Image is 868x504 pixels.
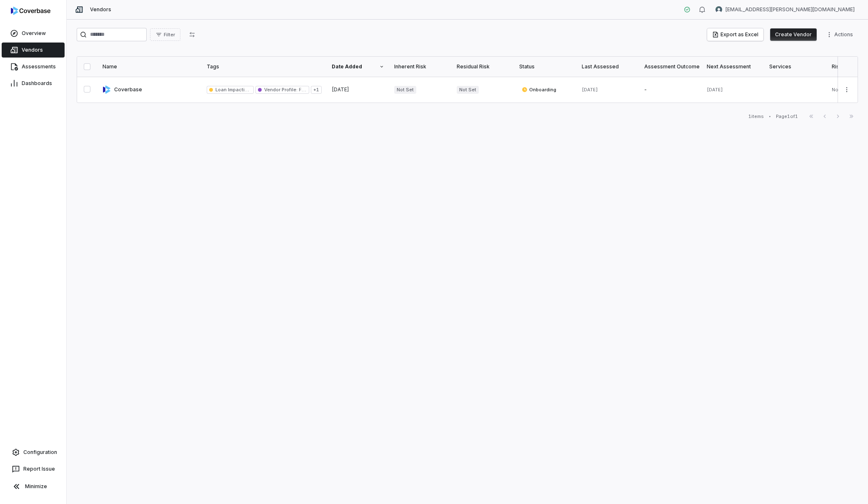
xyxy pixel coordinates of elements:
div: Name [103,63,197,70]
div: Assessment Outcome [644,63,697,70]
a: Overview [2,26,65,41]
button: Report Issue [3,461,63,476]
div: Last Assessed [582,63,634,70]
div: Date Added [332,63,384,70]
td: - [639,77,702,103]
button: undefined undefined avatar[EMAIL_ADDRESS][PERSON_NAME][DOMAIN_NAME] [710,3,860,16]
img: logo-D7KZi-bG.svg [11,7,50,15]
div: Residual Risk [457,63,509,70]
img: undefined undefined avatar [715,6,722,13]
div: Next Assessment [707,63,759,70]
button: More actions [823,28,858,41]
span: Assessments [22,63,56,70]
span: + 1 [311,86,322,94]
button: Export as Excel [707,28,763,41]
span: Filter [164,32,175,38]
div: Services [769,63,822,70]
span: Vendors [90,6,111,13]
span: [EMAIL_ADDRESS][PERSON_NAME][DOMAIN_NAME] [725,6,855,13]
button: Minimize [3,478,63,495]
button: Create Vendor [770,28,817,41]
span: [DATE] [332,86,349,93]
span: Loan Impacting : [215,87,252,93]
div: 1 items [748,113,764,120]
span: Report Issue [23,466,55,472]
a: Vendors [2,43,65,58]
a: Dashboards [2,76,65,91]
span: Onboarding [522,86,556,93]
span: Financial [298,87,319,93]
div: Tags [207,63,322,70]
span: Not Set [457,86,479,94]
span: Vendor Profile : [264,87,298,93]
span: Overview [22,30,46,37]
span: Dashboards [22,80,52,87]
div: Status [519,63,572,70]
div: Page 1 of 1 [776,113,798,120]
a: Configuration [3,445,63,460]
span: Not Set [394,86,416,94]
div: • [769,113,771,119]
a: Assessments [2,59,65,74]
span: [DATE] [707,87,723,93]
span: Configuration [23,449,57,456]
div: Inherent Risk [394,63,447,70]
button: More actions [840,83,853,96]
span: [DATE] [582,87,598,93]
span: Minimize [25,483,47,490]
span: Vendors [22,47,43,53]
button: Filter [150,28,180,41]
